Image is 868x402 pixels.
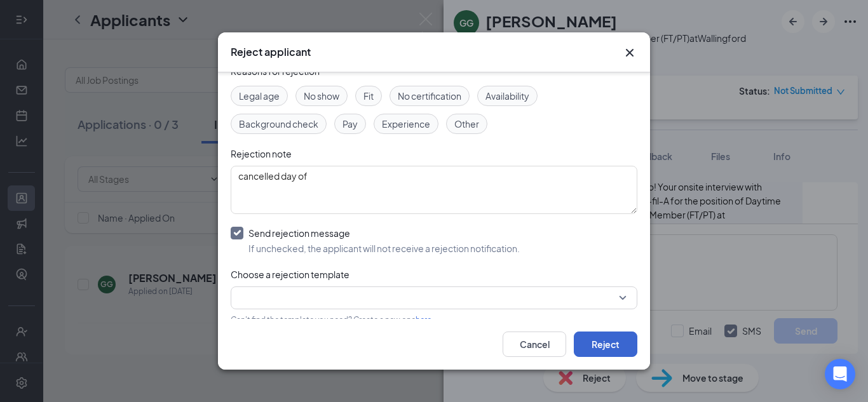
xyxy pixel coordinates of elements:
textarea: cancelled day of [231,166,637,214]
span: Availability [485,89,529,103]
span: Background check [239,117,318,131]
span: Pay [342,117,358,131]
span: Rejection note [231,148,292,159]
span: Other [454,117,479,131]
h3: Reject applicant [231,45,311,59]
button: Close [622,45,637,60]
span: Reasons for rejection [231,65,320,77]
svg: Cross [622,45,637,60]
span: Can't find the template you need? Create a new one . [231,315,433,325]
span: No show [304,89,339,103]
span: Choose a rejection template [231,269,349,280]
span: Experience [382,117,430,131]
div: Open Intercom Messenger [825,359,855,389]
span: No certification [398,89,461,103]
button: Reject [574,332,637,357]
span: Legal age [239,89,280,103]
a: here [416,315,431,325]
span: Fit [363,89,374,103]
button: Cancel [503,332,566,357]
